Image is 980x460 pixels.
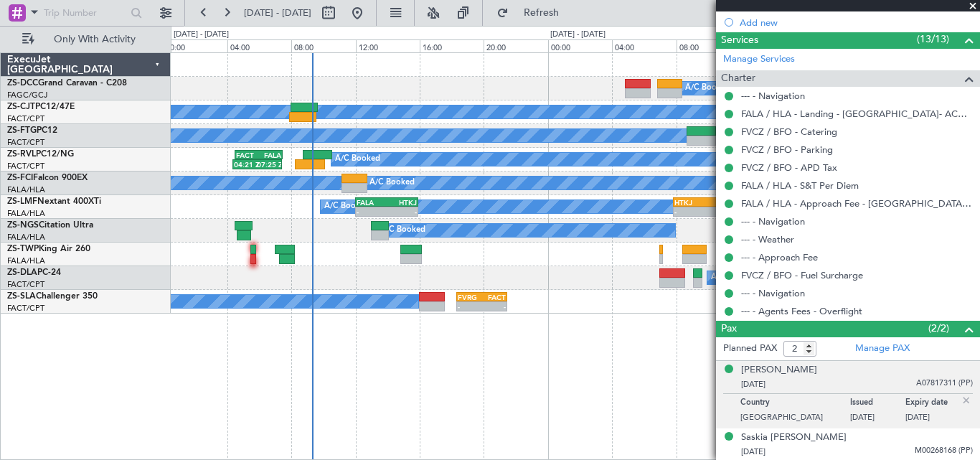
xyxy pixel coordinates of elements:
a: ZS-TWPKing Air 260 [7,245,90,253]
a: FALA/HLA [7,232,45,243]
div: HTKJ [674,198,705,207]
p: [DATE] [850,412,905,426]
a: ZS-FTGPC12 [7,126,57,135]
a: FACT/CPT [7,137,44,148]
a: FALA / HLA - Landing - [GEOGRAPHIC_DATA]- ACC # 1800 [741,108,973,120]
span: Charter [721,70,755,87]
span: ZS-NGS [7,221,39,230]
div: FALA [705,198,736,207]
a: FAGC/GCJ [7,90,47,100]
a: FACT/CPT [7,113,44,124]
a: --- - Navigation [741,215,805,227]
a: FACT/CPT [7,161,44,172]
p: Country [740,398,850,412]
button: Refresh [490,1,576,24]
a: FALA / HLA - Approach Fee - [GEOGRAPHIC_DATA]- ACC # 1800 [741,197,973,210]
button: Only With Activity [16,28,156,51]
a: ZS-SLAChallenger 350 [7,292,98,301]
a: FALA/HLA [7,184,45,195]
a: ZS-NGSCitation Ultra [7,221,93,230]
div: A/C Booked [369,172,415,194]
a: Manage Services [723,52,795,67]
div: [PERSON_NAME] [741,363,817,377]
a: FVCZ / BFO - Catering [741,126,837,138]
a: FALA / HLA - S&T Per Diem [741,179,859,192]
a: FALA/HLA [7,208,45,219]
span: ZS-FTG [7,126,37,135]
span: [DATE] [741,446,765,457]
span: Pax [721,321,737,337]
span: ZS-TWP [7,245,39,253]
span: [DATE] [741,379,765,390]
div: FALA [259,151,282,159]
div: [DATE] - [DATE] [550,29,606,41]
span: Services [721,32,758,49]
span: Only With Activity [37,34,151,44]
div: 20:00 [484,39,547,52]
div: 07:25 Z [257,160,281,169]
div: - [705,207,736,216]
div: A/C Booked [324,196,369,217]
div: 04:21 Z [234,160,258,169]
div: A/C Booked [380,220,425,241]
div: A/C Booked [685,78,730,99]
div: - [674,207,705,216]
p: Expiry date [905,398,961,412]
span: Refresh [512,8,572,18]
div: [DATE] - [DATE] [174,29,229,41]
div: 16:00 [420,39,484,52]
span: ZS-DLA [7,268,37,277]
div: 00:00 [163,39,227,52]
span: ZS-FCI [7,174,33,182]
div: FALA [357,198,387,207]
a: --- - Navigation [741,287,805,299]
a: ZS-LMFNextant 400XTi [7,197,101,206]
a: ZS-DLAPC-24 [7,268,61,277]
div: - [482,302,507,311]
a: --- - Approach Fee [741,251,818,263]
span: A07817311 (PP) [916,377,973,390]
span: [DATE] - [DATE] [244,6,311,19]
a: --- - Agents Fees - Overflight [741,305,862,317]
div: FVRG [458,293,482,301]
input: Trip Number [44,2,126,24]
div: Saskia [PERSON_NAME] [741,431,847,445]
span: ZS-RVL [7,150,36,159]
div: 08:00 [291,39,355,52]
p: [DATE] [905,412,961,426]
p: [GEOGRAPHIC_DATA] [740,412,850,426]
a: Manage PAX [855,342,910,356]
a: ZS-RVLPC12/NG [7,150,74,159]
a: --- - Weather [741,233,794,245]
a: FACT/CPT [7,279,44,290]
div: 00:00 [548,39,612,52]
a: ZS-DCCGrand Caravan - C208 [7,79,127,88]
div: - [458,302,482,311]
a: FVCZ / BFO - Fuel Surcharge [741,269,863,281]
div: FACT [482,293,507,301]
div: 12:00 [356,39,420,52]
div: HTKJ [387,198,417,207]
div: - [357,207,387,216]
a: FVCZ / BFO - Parking [741,144,833,156]
p: Issued [850,398,905,412]
a: FACT/CPT [7,303,44,314]
div: 04:00 [612,39,676,52]
div: A/C Booked [711,267,756,288]
span: (13/13) [917,32,949,47]
span: ZS-LMF [7,197,37,206]
a: ZS-CJTPC12/47E [7,103,75,111]
a: ZS-FCIFalcon 900EX [7,174,88,182]
img: close [960,394,973,407]
span: (2/2) [928,321,949,336]
a: FALA/HLA [7,255,45,266]
span: ZS-SLA [7,292,36,301]
span: ZS-DCC [7,79,38,88]
div: 08:00 [677,39,740,52]
div: FACT [236,151,259,159]
div: Add new [740,17,973,29]
div: 04:00 [227,39,291,52]
span: ZS-CJT [7,103,35,111]
a: FVCZ / BFO - APD Tax [741,161,837,174]
label: Planned PAX [723,342,777,356]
